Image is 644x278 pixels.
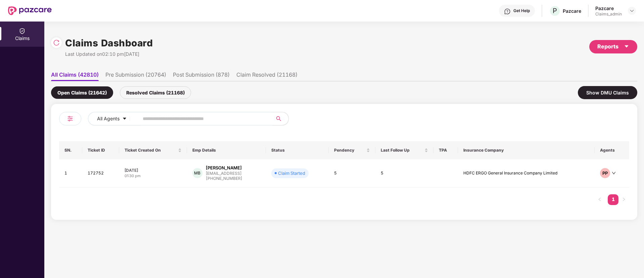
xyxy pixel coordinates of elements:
img: New Pazcare Logo [8,6,52,15]
th: Agents [595,141,629,159]
th: Last Follow Up [375,141,433,159]
div: Pazcare [595,5,622,11]
span: P [553,7,557,15]
div: Claims_admin [595,11,622,17]
th: Ticket Created On [119,141,187,159]
span: Ticket Created On [125,148,177,153]
span: Last Follow Up [381,148,423,153]
span: down [612,171,616,175]
div: Get Help [513,8,530,13]
img: svg+xml;base64,PHN2ZyBpZD0iQ2xhaW0iIHhtbG5zPSJodHRwOi8vd3d3LnczLm9yZy8yMDAwL3N2ZyIgd2lkdGg9IjIwIi... [19,28,26,34]
img: svg+xml;base64,PHN2ZyBpZD0iRHJvcGRvd24tMzJ4MzIiIHhtbG5zPSJodHRwOi8vd3d3LnczLm9yZy8yMDAwL3N2ZyIgd2... [629,8,635,13]
th: Pendency [329,141,375,159]
div: Pazcare [563,8,581,14]
img: svg+xml;base64,PHN2ZyBpZD0iSGVscC0zMngzMiIgeG1sbnM9Imh0dHA6Ly93d3cudzMub3JnLzIwMDAvc3ZnIiB3aWR0aD... [504,8,511,15]
span: Pendency [334,148,365,153]
div: PP [600,168,610,178]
